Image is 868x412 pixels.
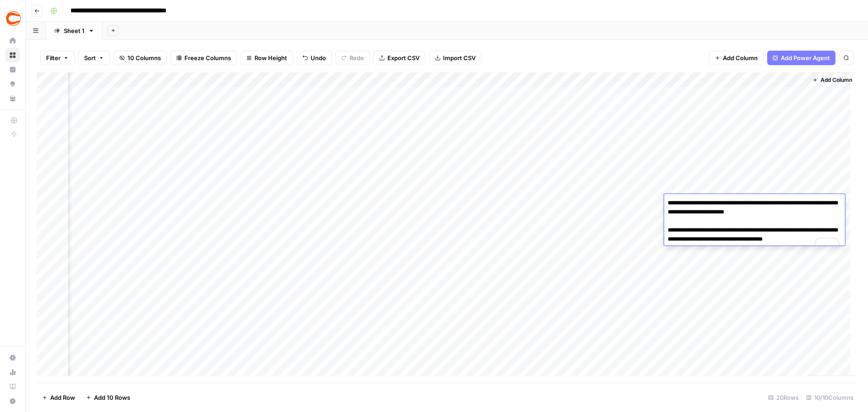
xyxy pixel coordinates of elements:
button: Add Column [709,51,764,65]
span: Filter [46,53,61,62]
button: Filter [40,51,75,65]
span: Freeze Columns [184,53,231,62]
div: Sheet 1 [64,26,85,35]
button: Sort [78,51,110,65]
span: Export CSV [387,53,420,62]
a: Insights [5,62,20,77]
button: Undo [297,51,332,65]
span: Add Column [821,76,852,84]
span: Row Height [255,53,287,62]
span: Sort [84,53,96,62]
span: Import CSV [443,53,476,62]
a: Browse [5,48,20,62]
span: Add Row [50,393,75,402]
span: Add Power Agent [781,53,830,62]
span: Redo [349,53,364,62]
div: 10/10 Columns [802,390,857,405]
a: Your Data [5,91,20,106]
button: Help + Support [5,394,20,408]
button: Add Power Agent [767,51,835,65]
a: Learning Hub [5,379,20,394]
button: Export CSV [373,51,425,65]
textarea: To enrich screen reader interactions, please activate Accessibility in Grammarly extension settings [664,197,845,255]
a: Settings [5,350,20,365]
button: Add Row [37,390,80,405]
button: Import CSV [429,51,481,65]
span: 10 Columns [127,53,161,62]
button: Add Column [809,74,856,86]
button: Row Height [241,51,293,65]
div: 20 Rows [764,390,802,405]
img: Covers Logo [5,10,22,27]
span: Add 10 Rows [94,393,130,402]
a: Opportunities [5,77,20,91]
span: Add Column [723,53,758,62]
button: Workspace: Covers [5,7,20,30]
a: Usage [5,365,20,379]
a: Home [5,33,20,48]
span: Undo [311,53,326,62]
button: Redo [335,51,370,65]
button: Add 10 Rows [80,390,136,405]
button: Freeze Columns [170,51,237,65]
button: 10 Columns [113,51,167,65]
a: Sheet 1 [46,22,102,40]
